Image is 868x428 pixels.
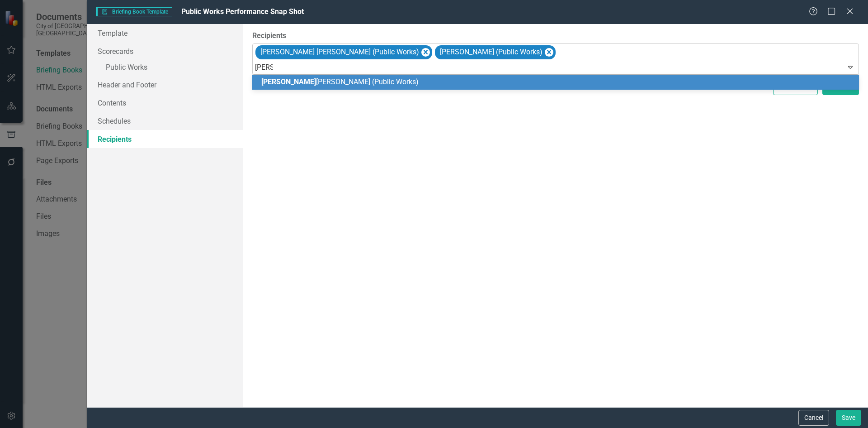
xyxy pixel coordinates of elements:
span: Briefing Book Template [96,7,172,16]
a: Contents [87,94,243,112]
button: Save [836,410,861,426]
a: Recipients [87,130,243,148]
label: Recipients [252,31,859,41]
div: Remove [object Object] [421,48,430,57]
span: [PERSON_NAME] [261,77,316,86]
span: [PERSON_NAME] (Public Works) [440,48,542,56]
a: Header and Footer [87,76,243,94]
span: Public Works Performance Snap Shot [181,7,304,16]
a: Public Works [87,60,243,76]
button: Cancel [798,410,829,426]
a: Template [87,24,243,42]
span: [PERSON_NAME] (Public Works) [261,77,419,86]
a: Scorecards [87,42,243,60]
a: Schedules [87,112,243,130]
div: Remove [object Object] [545,48,553,57]
span: [PERSON_NAME] [PERSON_NAME] (Public Works) [260,48,419,56]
